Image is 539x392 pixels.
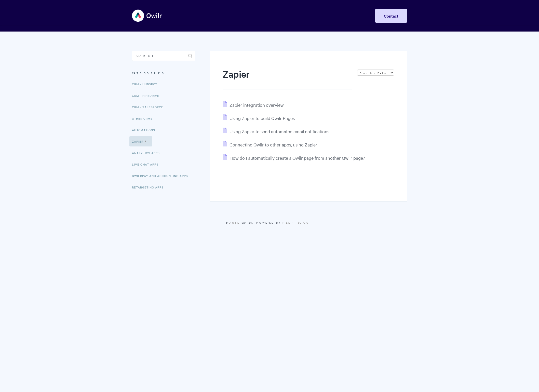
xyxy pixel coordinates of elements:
[132,79,161,89] a: CRM - HubSpot
[230,115,295,121] span: Using Zapier to build Qwilr Pages
[132,125,159,135] a: Automations
[223,142,317,147] a: Connecting Qwilr to other apps, using Zapier
[223,128,329,134] a: Using Zapier to send automated email notifications
[132,51,195,61] input: Search
[375,9,407,23] a: Contact
[132,220,407,225] p: © 2025.
[132,159,162,169] a: Live Chat Apps
[223,115,295,121] a: Using Zapier to build Qwilr Pages
[223,155,365,161] a: How do I automatically create a Qwilr page from another Qwilr page?
[132,113,156,124] a: Other CRMs
[230,142,317,147] span: Connecting Qwilr to other apps, using Zapier
[230,128,329,134] span: Using Zapier to send automated email notifications
[132,182,167,192] a: Retargeting Apps
[282,221,313,224] a: Help Scout
[223,102,284,108] a: Zapier integration overview
[132,6,162,25] img: Qwilr Help Center
[230,155,365,161] span: How do I automatically create a Qwilr page from another Qwilr page?
[129,136,152,146] a: Zapier
[132,171,192,181] a: QwilrPay and Accounting Apps
[256,221,313,224] span: Powered by
[230,102,284,108] span: Zapier integration overview
[229,221,242,224] a: Qwilr
[223,67,352,89] h1: Zapier
[132,69,195,78] h3: Categories
[357,70,394,76] select: Page reloads on selection
[132,90,163,101] a: CRM - Pipedrive
[132,148,164,158] a: Analytics Apps
[132,102,167,112] a: CRM - Salesforce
